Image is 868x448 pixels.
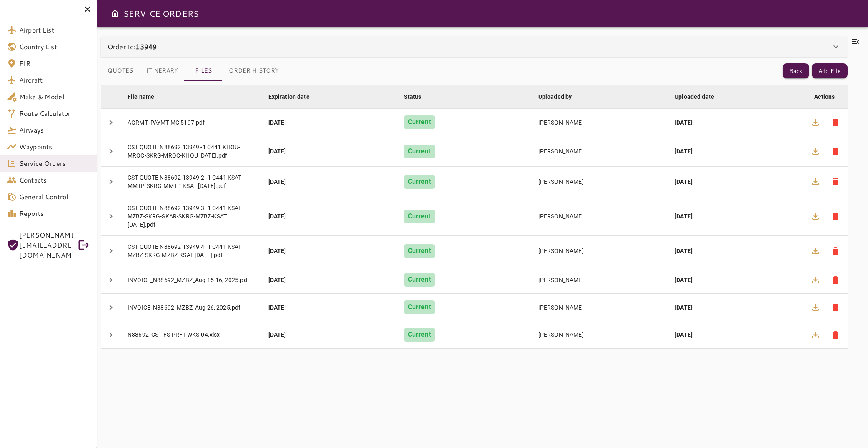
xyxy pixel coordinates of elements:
[805,172,825,192] button: Download file
[538,330,661,339] div: [PERSON_NAME]
[805,270,825,290] button: Download file
[222,61,285,81] button: Order History
[128,243,255,259] div: CST QUOTE N88692 13949.4 -1 C441 KSAT-MZBZ-SKRG-MZBZ-KSAT [DATE].pdf
[825,113,845,133] button: Delete file
[268,118,390,127] div: [DATE]
[19,192,90,202] span: General Control
[805,141,825,161] button: Download file
[675,212,797,220] div: [DATE]
[538,118,661,127] div: [PERSON_NAME]
[830,118,840,128] span: delete
[825,325,845,345] button: Delete file
[675,303,797,312] div: [DATE]
[825,206,845,226] button: Delete file
[19,230,73,260] span: [PERSON_NAME][EMAIL_ADDRESS][DOMAIN_NAME]
[825,270,845,290] button: Delete file
[805,206,825,226] button: Download file
[825,172,845,192] button: Delete file
[404,92,422,102] div: Status
[404,92,433,102] span: Status
[404,273,435,287] div: Current
[268,147,390,155] div: [DATE]
[830,275,840,285] span: delete
[19,175,90,185] span: Contacts
[805,241,825,261] button: Download file
[106,211,116,221] span: chevron_right
[812,63,848,79] button: Add File
[101,37,848,57] div: Order Id:13949
[106,118,116,128] span: chevron_right
[830,177,840,187] span: delete
[825,141,845,161] button: Delete file
[128,330,255,339] div: N88692_CST FS-PRFT-WKS-04.xlsx
[805,113,825,133] button: Download file
[128,276,255,284] div: INVOICE_N88692_MZBZ_Aug 15-16, 2025.pdf
[128,92,154,102] div: File name
[825,298,845,318] button: Delete file
[135,42,157,51] b: 13949
[19,158,90,168] span: Service Orders
[538,147,661,155] div: [PERSON_NAME]
[404,244,435,258] div: Current
[128,143,255,160] div: CST QUOTE N88692 13949 -1 C441 KHOU-MROC-SKRG-MROC-KHOU [DATE].pdf
[538,303,661,312] div: [PERSON_NAME]
[538,247,661,255] div: [PERSON_NAME]
[106,177,116,187] span: chevron_right
[101,61,285,81] div: basic tabs example
[19,208,90,218] span: Reports
[268,247,390,255] div: [DATE]
[268,330,390,339] div: [DATE]
[19,58,90,68] span: FIR
[675,92,725,102] span: Uploaded date
[675,276,797,284] div: [DATE]
[19,75,90,85] span: Aircraft
[538,92,572,102] div: Uploaded by
[128,173,255,190] div: CST QUOTE N88692 13949.2 -1 C441 KSAT-MMTP-SKRG-MMTP-KSAT [DATE].pdf
[805,325,825,345] button: Download file
[404,115,435,129] div: Current
[268,92,320,102] span: Expiration date
[19,92,90,102] span: Make & Model
[268,212,390,220] div: [DATE]
[106,246,116,256] span: chevron_right
[825,241,845,261] button: Delete file
[268,303,390,312] div: [DATE]
[404,175,435,189] div: Current
[128,92,165,102] span: File name
[675,92,714,102] div: Uploaded date
[106,330,116,340] span: chevron_right
[538,178,661,186] div: [PERSON_NAME]
[128,303,255,312] div: INVOICE_N88692_MZBZ_Aug 26, 2025.pdf
[123,7,199,20] h6: SERVICE ORDERS
[830,246,840,256] span: delete
[106,303,116,313] span: chevron_right
[830,330,840,340] span: delete
[830,146,840,156] span: delete
[19,125,90,135] span: Airways
[268,276,390,284] div: [DATE]
[185,61,222,81] button: Files
[404,328,435,342] div: Current
[268,92,310,102] div: Expiration date
[830,303,840,313] span: delete
[268,178,390,186] div: [DATE]
[538,276,661,284] div: [PERSON_NAME]
[805,298,825,318] button: Download file
[830,211,840,221] span: delete
[404,145,435,158] div: Current
[675,118,797,127] div: [DATE]
[783,63,809,79] button: Back
[106,146,116,156] span: chevron_right
[675,247,797,255] div: [DATE]
[404,300,435,314] div: Current
[19,108,90,118] span: Route Calculator
[19,42,90,52] span: Country List
[675,330,797,339] div: [DATE]
[106,275,116,285] span: chevron_right
[101,61,140,81] button: Quotes
[108,42,157,52] p: Order Id:
[675,147,797,155] div: [DATE]
[675,178,797,186] div: [DATE]
[404,210,435,223] div: Current
[538,212,661,220] div: [PERSON_NAME]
